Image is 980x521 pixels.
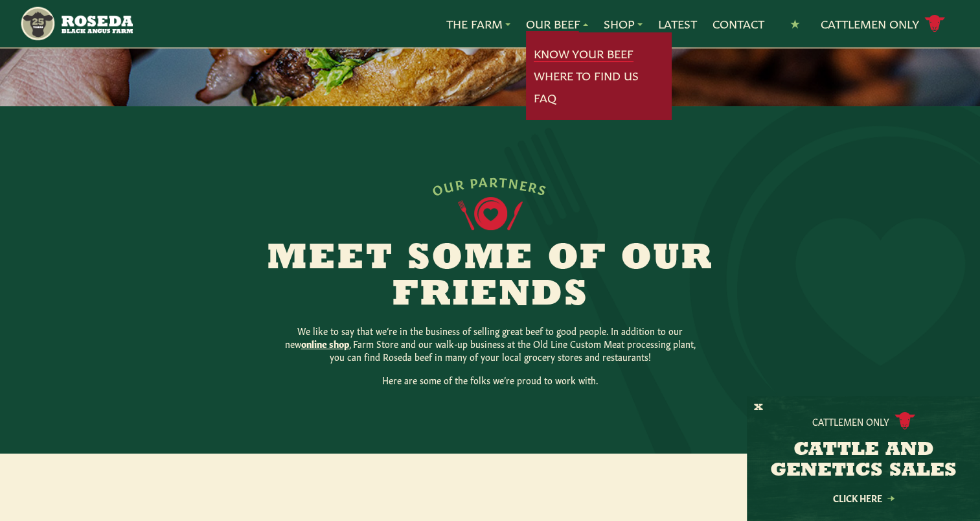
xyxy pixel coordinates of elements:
[534,67,639,84] a: Where To Find Us
[821,12,945,35] a: Cattlemen Only
[454,176,466,191] span: R
[805,494,922,502] a: Click Here
[526,16,588,32] a: Our Beef
[301,337,349,350] a: online shop
[469,174,479,189] span: P
[479,174,490,189] span: A
[812,415,889,428] p: Cattlemen Only
[508,174,521,190] span: N
[534,45,633,62] a: Know Your Beef
[534,89,556,106] a: FAQ
[283,324,698,363] p: We like to say that we’re in the business of selling great beef to good people. In addition to ou...
[537,181,549,197] span: S
[528,178,541,194] span: R
[430,174,550,197] div: OUR PARTNERS
[19,5,133,42] img: https://roseda.com/wp-content/uploads/2021/05/roseda-25-header.png
[519,176,530,192] span: E
[242,241,739,314] h2: Meet Some of Our Friends
[895,412,915,430] img: cattle-icon.svg
[712,16,764,32] a: Contact
[489,174,499,188] span: R
[604,16,643,32] a: Shop
[658,16,697,32] a: Latest
[754,401,763,415] button: X
[442,177,456,193] span: U
[763,440,964,481] h3: CATTLE AND GENETICS SALES
[446,16,510,32] a: The Farm
[283,373,698,386] p: Here are some of the folks we’re proud to work with.
[431,179,446,196] span: O
[499,174,509,189] span: T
